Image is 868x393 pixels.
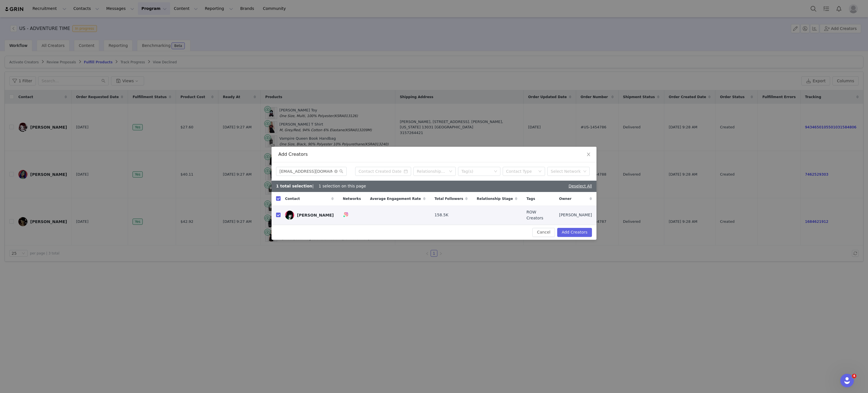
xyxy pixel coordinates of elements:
span: Relationship Stage [477,196,513,201]
a: [PERSON_NAME] [285,211,334,220]
i: icon: close-circle [334,170,338,173]
i: icon: down [449,170,452,174]
iframe: Intercom live chat [840,374,854,387]
div: Contact Type [506,169,535,174]
i: icon: close [586,152,591,157]
i: icon: calendar [404,169,408,173]
span: Tags [526,196,535,201]
div: Relationship Stage [417,169,446,174]
span: [PERSON_NAME] [559,212,592,218]
span: 158.5K [435,212,448,218]
b: 1 total selection [276,184,312,188]
button: Cancel [532,228,555,237]
div: Select Network [551,169,581,174]
span: Total Followers [435,196,463,201]
span: 4 [852,374,856,378]
img: 53313023-cc7e-41fa-9757-49023ca8c54c--s.jpg [285,211,294,220]
span: ROW Creators [526,209,550,221]
i: icon: down [538,170,542,174]
span: Owner [559,196,572,201]
div: [PERSON_NAME] [297,213,334,217]
input: Contact Created Date [355,167,411,176]
div: | 1 selection on this page [276,183,366,189]
div: Add Creators [278,151,590,157]
span: Contact [285,196,300,201]
span: Networks [343,196,361,201]
div: Tag(s) [461,169,492,174]
span: Average Engagement Rate [370,196,421,201]
i: icon: down [494,170,497,174]
input: Search... [276,167,347,176]
button: Add Creators [557,228,592,237]
img: instagram.svg [344,212,348,217]
i: icon: down [583,170,587,174]
a: Deselect All [568,184,592,188]
button: Close [581,147,596,163]
i: icon: search [339,169,343,173]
